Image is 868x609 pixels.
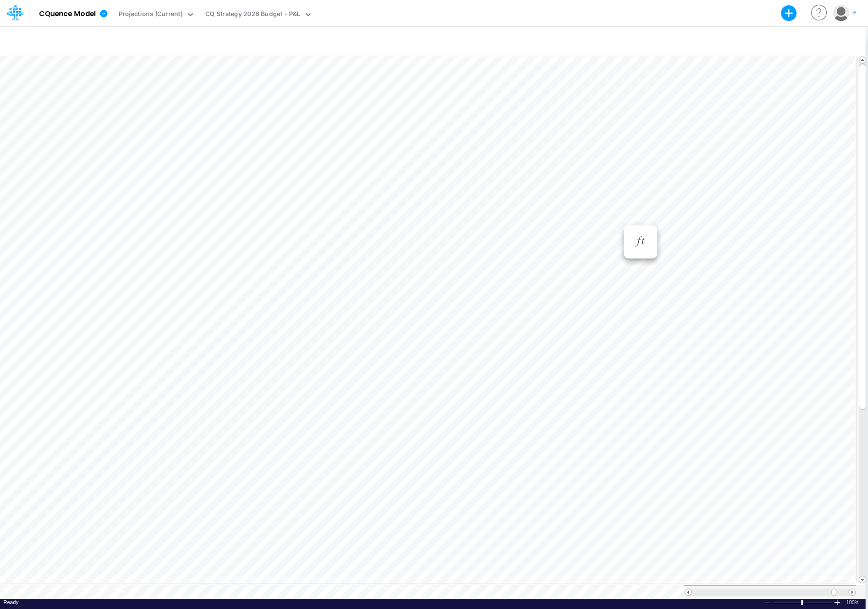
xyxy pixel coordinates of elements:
div: In Ready mode [3,599,18,606]
b: CQuence Model [39,10,96,18]
span: 100% [846,599,861,606]
div: Zoom [801,600,803,605]
div: Zoom level [846,599,861,606]
div: Zoom Out [763,599,771,607]
span: Ready [3,599,18,605]
div: CQ Strategy 2026 Budget - P&L [205,9,300,20]
div: Projections (Current) [119,9,182,20]
div: Zoom In [833,599,841,606]
div: Zoom [773,599,833,606]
